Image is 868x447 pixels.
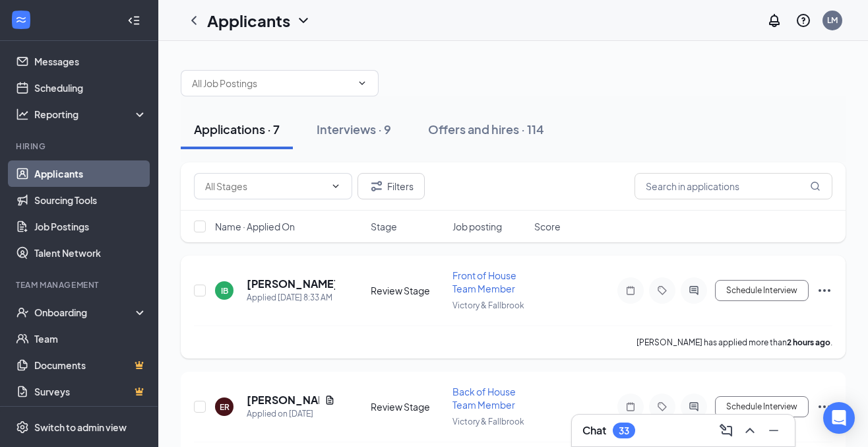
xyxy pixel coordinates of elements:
[619,425,629,436] div: 33
[452,417,524,427] span: Victory & Fallbrook
[623,401,638,412] svg: Note
[686,401,702,412] svg: ActiveChat
[654,401,670,412] svg: Tag
[247,277,335,291] h5: [PERSON_NAME]
[718,423,734,438] svg: ComposeMessage
[452,220,502,233] span: Job posting
[817,283,832,298] svg: Ellipses
[766,423,782,438] svg: Minimize
[34,240,147,266] a: Talent Network
[317,121,391,137] div: Interviews · 9
[207,9,290,32] h1: Applicants
[205,179,325,193] input: All Stages
[428,121,544,137] div: Offers and hires · 114
[34,378,147,405] a: SurveysCrown
[371,220,397,233] span: Stage
[34,421,127,434] div: Switch to admin view
[247,407,335,421] div: Applied on [DATE]
[371,284,445,297] div: Review Stage
[215,220,295,233] span: Name · Applied On
[34,306,136,319] div: Onboarding
[357,78,367,88] svg: ChevronDown
[371,400,445,413] div: Review Stage
[686,285,702,296] svg: ActiveChat
[34,108,148,121] div: Reporting
[623,285,638,296] svg: Note
[16,306,29,319] svg: UserCheck
[247,393,319,407] h5: [PERSON_NAME]
[34,160,147,187] a: Applicants
[295,13,311,28] svg: ChevronDown
[742,423,758,438] svg: ChevronUp
[817,399,832,415] svg: Ellipses
[16,141,144,152] div: Hiring
[823,402,855,434] div: Open Intercom Messenger
[787,337,830,347] b: 2 hours ago
[739,420,760,441] button: ChevronUp
[582,423,606,438] h3: Chat
[194,121,280,137] div: Applications · 7
[34,352,147,378] a: DocumentsCrown
[716,420,737,441] button: ComposeMessage
[34,187,147,213] a: Sourcing Tools
[636,337,832,348] p: [PERSON_NAME] has applied more than .
[369,178,385,194] svg: Filter
[330,181,341,191] svg: ChevronDown
[192,76,352,90] input: All Job Postings
[15,13,28,26] svg: WorkstreamLogo
[220,401,230,413] div: ER
[795,13,811,28] svg: QuestionInfo
[452,300,524,310] span: Victory & Fallbrook
[715,396,809,417] button: Schedule Interview
[635,173,832,199] input: Search in applications
[16,421,29,434] svg: Settings
[654,285,670,296] svg: Tag
[34,326,147,352] a: Team
[452,386,516,411] span: Back of House Team Member
[247,291,335,304] div: Applied [DATE] 8:33 AM
[16,108,29,121] svg: Analysis
[186,13,202,28] svg: ChevronLeft
[810,181,821,191] svg: MagnifyingGlass
[763,420,784,441] button: Minimize
[34,75,147,101] a: Scheduling
[715,280,809,301] button: Schedule Interview
[34,48,147,75] a: Messages
[827,15,838,26] div: LM
[34,213,147,240] a: Job Postings
[452,269,516,294] span: Front of House Team Member
[16,279,144,291] div: Team Management
[357,173,425,199] button: Filter Filters
[127,14,140,27] svg: Collapse
[221,285,228,296] div: IB
[766,13,782,28] svg: Notifications
[325,395,335,405] svg: Document
[534,220,561,233] span: Score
